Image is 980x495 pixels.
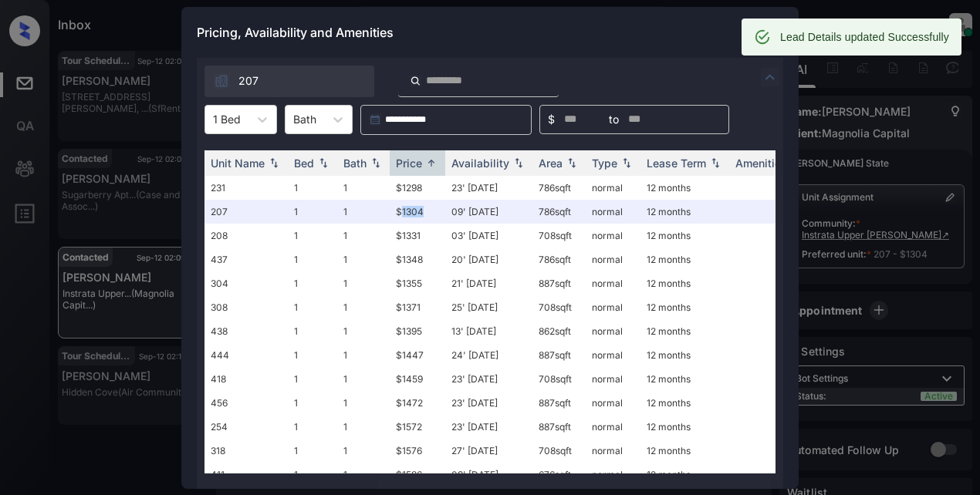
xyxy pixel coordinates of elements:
div: Lease Term [647,157,706,170]
img: sorting [266,157,282,168]
td: 207 [204,200,288,224]
div: Availability [451,157,509,170]
img: sorting [564,157,580,168]
td: 12 months [640,200,729,224]
td: 438 [204,319,288,343]
td: 786 sqft [532,176,586,200]
td: $1447 [390,343,445,367]
td: $1395 [390,319,445,343]
td: 887 sqft [532,271,586,295]
td: 887 sqft [532,415,586,439]
td: 1 [337,176,390,200]
td: normal [586,295,640,319]
img: sorting [708,157,723,168]
td: $1355 [390,271,445,295]
td: 1 [288,200,337,224]
td: 708 sqft [532,367,586,391]
td: 25' [DATE] [445,295,532,319]
td: 1 [288,176,337,200]
td: $1572 [390,415,445,439]
td: 1 [288,247,337,271]
td: 12 months [640,319,729,343]
td: $1304 [390,200,445,224]
td: 12 months [640,463,729,487]
td: 12 months [640,439,729,463]
td: 1 [337,367,390,391]
div: Pricing, Availability and Amenities [181,7,799,58]
td: 1 [337,200,390,224]
td: 21' [DATE] [445,271,532,295]
td: 304 [204,271,288,295]
td: 437 [204,247,288,271]
div: Bath [343,157,367,170]
td: normal [586,391,640,415]
div: Lead Details updated Successfully [780,23,949,51]
span: to [609,111,619,128]
td: 12 months [640,271,729,295]
td: 20' [DATE] [445,247,532,271]
td: 708 sqft [532,295,586,319]
td: 254 [204,415,288,439]
div: Area [539,157,563,170]
img: sorting [619,157,634,168]
td: normal [586,319,640,343]
td: 23' [DATE] [445,415,532,439]
td: 12 months [640,367,729,391]
img: sorting [368,157,384,168]
td: 1 [337,319,390,343]
td: normal [586,247,640,271]
td: 23' [DATE] [445,176,532,200]
td: $1472 [390,391,445,415]
td: normal [586,200,640,224]
td: 1 [337,247,390,271]
td: $1576 [390,439,445,463]
td: 23' [DATE] [445,391,532,415]
td: 1 [288,439,337,463]
td: 09' [DATE] [445,463,532,487]
td: normal [586,463,640,487]
td: 1 [337,295,390,319]
img: sorting [316,157,331,168]
td: 1 [288,295,337,319]
td: normal [586,271,640,295]
td: 13' [DATE] [445,319,532,343]
td: 1 [288,415,337,439]
td: 03' [DATE] [445,224,532,247]
td: 1 [288,367,337,391]
td: 27' [DATE] [445,439,532,463]
td: 786 sqft [532,247,586,271]
div: Bed [294,157,314,170]
td: 231 [204,176,288,200]
td: 887 sqft [532,343,586,367]
td: 1 [337,224,390,247]
td: 1 [337,391,390,415]
img: icon-zuma [410,74,421,88]
td: $1348 [390,247,445,271]
td: 1 [337,343,390,367]
td: 676 sqft [532,463,586,487]
td: 1 [337,271,390,295]
td: 1 [288,319,337,343]
td: normal [586,439,640,463]
td: 1 [337,463,390,487]
td: $1331 [390,224,445,247]
td: normal [586,176,640,200]
td: 418 [204,367,288,391]
td: 1 [337,415,390,439]
td: 12 months [640,224,729,247]
td: 862 sqft [532,319,586,343]
td: 12 months [640,295,729,319]
td: 456 [204,391,288,415]
td: 12 months [640,415,729,439]
td: 887 sqft [532,391,586,415]
td: normal [586,343,640,367]
td: $1371 [390,295,445,319]
td: 12 months [640,343,729,367]
td: 23' [DATE] [445,367,532,391]
td: $1298 [390,176,445,200]
td: 1 [288,463,337,487]
td: 708 sqft [532,224,586,247]
td: normal [586,224,640,247]
span: 207 [238,72,259,89]
td: 411 [204,463,288,487]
